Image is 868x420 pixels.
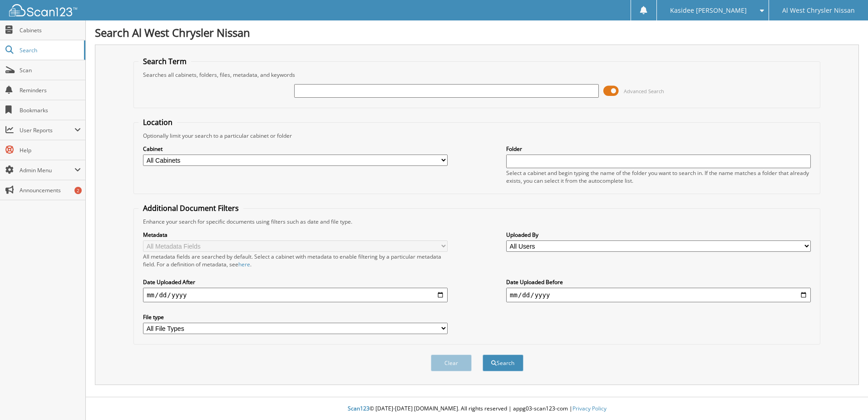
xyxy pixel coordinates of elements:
img: scan123-logo-white.svg [9,4,77,16]
span: Cabinets [20,26,81,34]
span: Bookmarks [20,106,81,114]
h1: Search Al West Chrysler Nissan [95,25,859,40]
span: Admin Menu [20,166,74,174]
legend: Location [138,117,177,127]
span: Help [20,146,81,154]
span: Search [20,46,79,54]
span: Scan123 [348,405,370,412]
span: Scan [20,66,81,74]
div: All metadata fields are searched by default. Select a cabinet with metadata to enable filtering b... [143,253,448,268]
label: Cabinet [143,145,448,153]
span: Reminders [20,86,81,94]
div: © [DATE]-[DATE] [DOMAIN_NAME]. All rights reserved | appg03-scan123-com | [86,398,868,420]
legend: Search Term [138,56,191,66]
span: Announcements [20,186,81,194]
label: Folder [506,145,811,153]
label: Metadata [143,231,448,239]
div: Optionally limit your search to a particular cabinet or folder [138,132,815,140]
label: Date Uploaded Before [506,278,811,286]
a: here [238,260,250,268]
button: Clear [431,355,472,371]
div: 2 [74,187,82,194]
div: Enhance your search for specific documents using filters such as date and file type. [138,218,815,225]
legend: Additional Document Filters [138,203,243,213]
iframe: Chat Widget [823,376,868,420]
label: Uploaded By [506,231,811,239]
div: Select a cabinet and begin typing the name of the folder you want to search in. If the name match... [506,169,811,185]
label: File type [143,313,448,321]
input: start [143,288,448,302]
button: Search [483,355,523,371]
div: Searches all cabinets, folders, files, metadata, and keywords [138,71,815,79]
span: User Reports [20,126,74,134]
span: Kasidee [PERSON_NAME] [670,8,747,13]
span: Advanced Search [624,88,664,95]
a: Privacy Policy [572,405,607,412]
label: Date Uploaded After [143,278,448,286]
span: Al West Chrysler Nissan [782,8,855,13]
input: end [506,288,811,302]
